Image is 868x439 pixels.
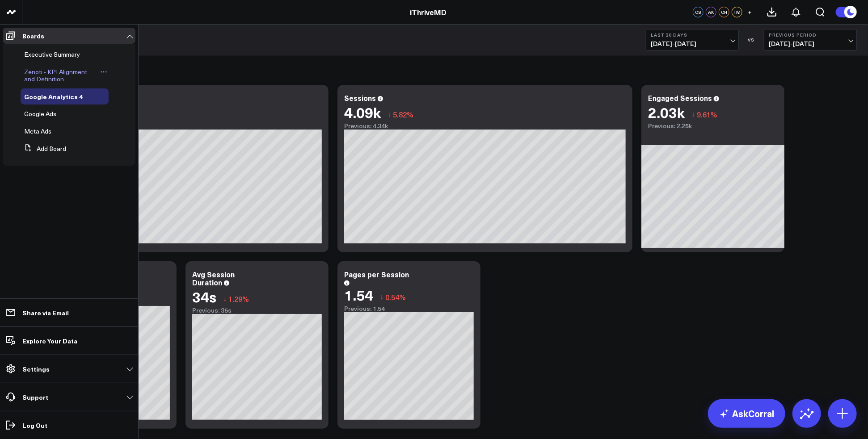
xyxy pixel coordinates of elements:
[648,122,778,130] div: Previous: 2.25k
[24,109,56,118] span: Google Ads
[344,305,474,312] div: Previous: 1.54
[410,7,447,17] a: iThriveMD
[344,122,626,130] div: Previous: 4.34k
[393,109,413,119] span: 5.82%
[192,307,322,314] div: Previous: 35s
[24,92,83,101] span: Google Analytics 4
[344,104,381,120] div: 4.09k
[22,309,69,316] p: Share via Email
[22,337,77,344] p: Explore Your Data
[691,109,695,120] span: ↓
[743,37,759,42] div: VS
[344,287,373,303] div: 1.54
[22,365,50,372] p: Settings
[769,40,852,47] span: [DATE] - [DATE]
[388,109,391,120] span: ↓
[3,417,135,433] a: Log Out
[706,7,716,17] div: AK
[223,293,227,305] span: ↓
[708,399,785,428] a: AskCorral
[651,40,734,47] span: [DATE] - [DATE]
[732,7,742,17] div: TM
[648,93,712,103] div: Engaged Sessions
[764,29,857,50] button: Previous Period[DATE]-[DATE]
[344,93,376,103] div: Sessions
[24,127,51,135] span: Meta Ads
[24,93,83,100] a: Google Analytics 4
[651,32,734,38] b: Last 30 Days
[344,269,409,279] div: Pages per Session
[22,32,44,39] p: Boards
[748,9,752,15] span: +
[719,7,729,17] div: CH
[697,109,717,119] span: 9.61%
[693,7,704,17] div: CS
[648,104,685,120] div: 2.03k
[380,291,383,303] span: ↓
[40,122,322,130] div: Previous: 3.04k
[21,141,66,157] button: Add Board
[24,67,87,83] span: Zenoti - KPI Alignment and Definition
[385,292,406,302] span: 0.54%
[745,7,755,17] button: +
[24,51,80,58] a: Executive Summary
[24,110,56,117] a: Google Ads
[22,422,47,429] p: Log Out
[228,294,249,304] span: 1.29%
[24,50,80,59] span: Executive Summary
[24,68,99,83] a: Zenoti - KPI Alignment and Definition
[22,393,48,401] p: Support
[192,269,235,287] div: Avg Session Duration
[24,128,51,135] a: Meta Ads
[192,288,216,305] div: 34s
[769,32,852,38] b: Previous Period
[646,29,739,50] button: Last 30 Days[DATE]-[DATE]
